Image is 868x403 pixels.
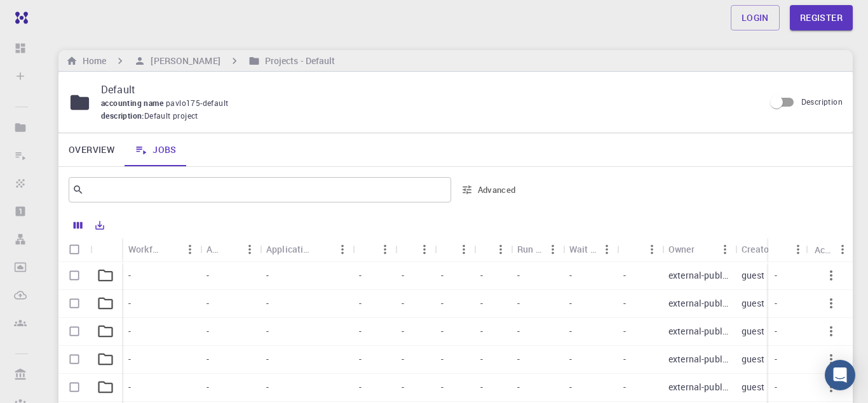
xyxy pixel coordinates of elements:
[266,381,269,393] p: -
[58,133,125,166] a: Overview
[491,239,511,260] button: Menu
[128,237,159,261] div: Workflow Name
[775,353,777,366] p: -
[332,239,353,260] button: Menu
[441,325,444,338] p: -
[731,5,780,30] a: Login
[128,269,131,282] p: -
[78,54,106,68] h6: Home
[668,325,729,338] p: external-public
[441,381,444,393] p: -
[511,237,563,261] div: Run Time
[441,297,444,310] p: -
[266,297,269,310] p: -
[260,237,353,261] div: Application Version
[101,98,166,108] span: accounting name
[266,353,269,366] p: -
[359,381,362,393] p: -
[240,239,260,260] button: Menu
[715,239,735,260] button: Menu
[359,297,362,310] p: -
[569,325,572,338] p: -
[775,297,777,310] p: -
[480,381,483,393] p: -
[517,381,520,393] p: -
[128,325,131,338] p: -
[825,360,855,390] div: Open Intercom Messenger
[207,297,209,310] p: -
[207,353,209,366] p: -
[623,325,626,338] p: -
[144,110,198,122] span: Default project
[10,11,28,24] img: logo
[742,353,764,366] p: guest
[395,237,435,261] div: Queue
[128,297,131,310] p: -
[402,269,404,282] p: -
[569,237,597,261] div: Wait Time
[623,381,626,393] p: -
[695,239,715,260] button: Sort
[67,215,89,235] button: Columns
[474,237,511,261] div: Cores
[569,269,572,282] p: -
[200,237,260,261] div: Application
[180,239,200,260] button: Menu
[128,381,131,393] p: -
[166,98,233,108] span: pavlo175-default
[128,353,131,366] p: -
[359,325,362,338] p: -
[359,269,362,282] p: -
[260,54,336,68] h6: Projects - Default
[517,269,520,282] p: -
[788,239,808,260] button: Menu
[775,269,777,282] p: -
[454,239,474,260] button: Menu
[642,239,662,260] button: Menu
[375,239,395,260] button: Menu
[668,297,729,310] p: external-public
[569,297,572,310] p: -
[832,239,853,260] button: Menu
[808,237,853,262] div: Actions
[402,297,404,310] p: -
[517,297,520,310] p: -
[597,239,617,260] button: Menu
[101,82,754,97] p: Default
[790,5,853,30] a: Register
[480,325,483,338] p: -
[89,215,111,235] button: Export
[775,239,795,260] button: Sort
[359,353,362,366] p: -
[266,269,269,282] p: -
[617,237,662,261] div: Created
[801,96,843,107] span: Description
[441,239,461,260] button: Sort
[569,353,572,366] p: -
[359,239,379,260] button: Sort
[668,237,695,261] div: Owner
[101,110,144,122] span: description :
[623,239,644,260] button: Sort
[441,269,444,282] p: -
[402,239,422,260] button: Sort
[402,325,404,338] p: -
[414,239,435,260] button: Menu
[480,353,483,366] p: -
[662,237,735,261] div: Owner
[623,269,626,282] p: -
[207,237,219,261] div: Application
[517,325,520,338] p: -
[207,325,209,338] p: -
[775,325,777,338] p: -
[456,180,522,200] button: Advanced
[64,54,338,68] nav: breadcrumb
[775,381,777,393] p: -
[353,237,395,261] div: Cluster
[742,297,764,310] p: guest
[569,381,572,393] p: -
[517,237,543,261] div: Run Time
[742,269,764,282] p: guest
[668,353,729,366] p: external-public
[207,381,209,393] p: -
